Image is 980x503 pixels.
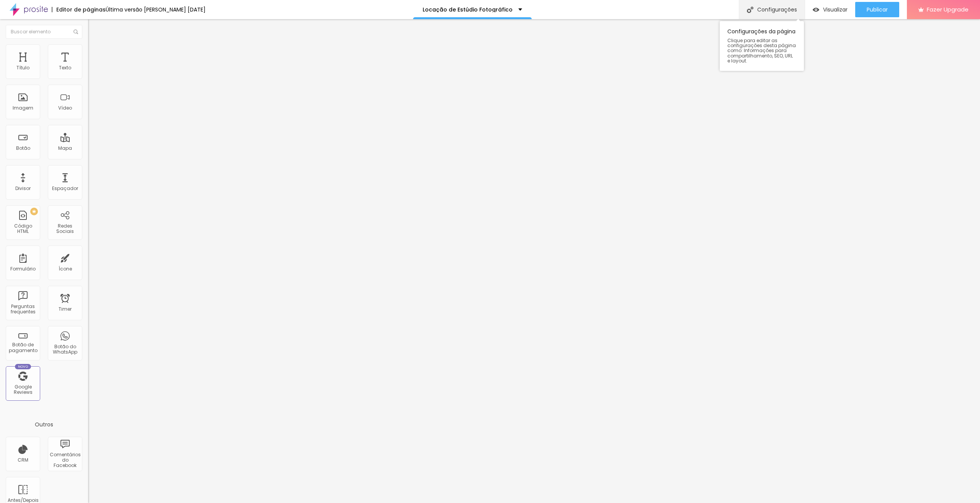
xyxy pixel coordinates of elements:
[52,186,78,191] div: Espaçador
[805,2,855,17] button: Visualizar
[927,6,969,13] span: Fazer Upgrade
[727,38,796,63] span: Clique para editar as configurações desta página como: Informações para compartilhamento, SEO, UR...
[59,65,71,70] div: Texto
[52,7,106,12] div: Editor de páginas
[8,342,38,353] div: Botão de pagamento
[747,7,753,13] img: Icone
[88,19,980,503] iframe: Editor
[720,21,804,71] div: Configurações da página
[73,29,78,34] img: Icone
[50,344,80,355] div: Botão do WhatsApp
[58,105,72,111] div: Vídeo
[855,2,899,17] button: Publicar
[867,7,888,13] span: Publicar
[823,7,848,13] span: Visualizar
[106,7,206,12] div: Última versão [PERSON_NAME] [DATE]
[50,223,80,234] div: Redes Sociais
[58,146,72,151] div: Mapa
[10,266,36,272] div: Formulário
[423,7,513,12] p: Locação de Estúdio Fotográfico
[13,105,33,111] div: Imagem
[6,25,82,39] input: Buscar elemento
[8,304,38,315] div: Perguntas frequentes
[15,186,31,191] div: Divisor
[18,457,28,463] div: CRM
[15,364,31,369] div: Novo
[8,384,38,395] div: Google Reviews
[50,452,80,469] div: Comentários do Facebook
[16,65,29,70] div: Título
[813,7,819,13] img: view-1.svg
[16,146,30,151] div: Botão
[8,498,38,503] div: Antes/Depois
[59,266,72,272] div: Ícone
[59,306,72,312] div: Timer
[8,223,38,234] div: Código HTML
